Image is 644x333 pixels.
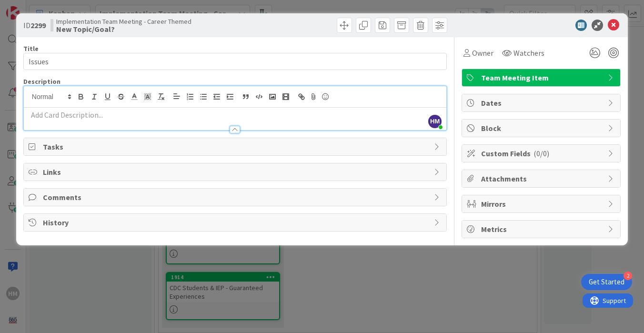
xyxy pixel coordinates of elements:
[56,18,191,25] span: Implementation Team Meeting - Career Themed
[581,274,632,290] div: Open Get Started checklist, remaining modules: 2
[20,1,43,13] span: Support
[481,122,603,134] span: Block
[43,166,429,178] span: Links
[481,148,603,159] span: Custom Fields
[481,198,603,210] span: Mirrors
[472,47,493,59] span: Owner
[43,217,429,228] span: History
[23,20,46,31] span: ID
[624,272,632,280] div: 2
[23,44,39,53] label: Title
[513,47,544,59] span: Watchers
[43,192,429,203] span: Comments
[589,277,624,287] div: Get Started
[428,115,442,128] span: HM
[56,25,191,33] b: New Topic/Goal?
[481,223,603,235] span: Metrics
[533,149,549,158] span: ( 0/0 )
[481,72,603,83] span: Team Meeting Item
[43,141,429,152] span: Tasks
[23,77,60,86] span: Description
[481,173,603,184] span: Attachments
[30,20,46,30] b: 2299
[481,97,603,109] span: Dates
[23,53,447,70] input: type card name here...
